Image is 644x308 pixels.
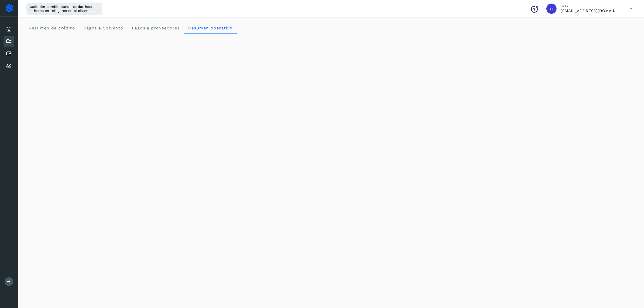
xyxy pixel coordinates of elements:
[188,26,233,30] span: Resumen operativo
[561,4,621,8] p: Hola,
[4,36,14,47] div: Embarques
[131,26,180,30] span: Pagos a proveedores
[4,24,14,35] div: Inicio
[26,3,102,15] div: Cualquier cambio puede tardar hasta 24 horas en reflejarse en el sistema.
[83,26,123,30] span: Pagos a Solvento
[4,48,14,59] div: Cuentas por pagar
[28,26,75,30] span: Resumen de crédito
[4,60,14,71] div: Proveedores
[561,8,621,13] p: acruz@pakmailcentrooperativo.com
